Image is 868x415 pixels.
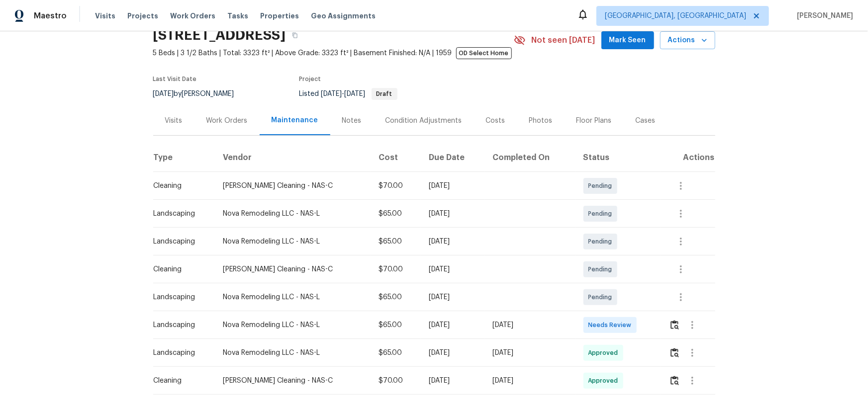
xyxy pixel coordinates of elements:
span: Listed [299,90,397,97]
div: Nova Remodeling LLC - NAS-L [223,237,363,247]
div: Visits [165,116,183,126]
div: [DATE] [429,292,477,302]
span: Pending [588,237,616,247]
div: [DATE] [429,348,477,358]
div: Landscaping [154,209,207,219]
div: Cleaning [154,264,207,274]
div: Cases [636,116,656,126]
div: Costs [486,116,505,126]
span: Tasks [227,12,248,19]
div: [DATE] [493,348,568,358]
div: Condition Adjustments [386,116,462,126]
div: Landscaping [154,292,207,302]
div: $70.00 [379,376,413,386]
div: Landscaping [154,320,207,330]
div: $65.00 [379,209,413,219]
div: [DATE] [429,264,477,274]
div: Nova Remodeling LLC - NAS-L [223,348,363,358]
span: - [321,90,366,97]
button: Copy Address [286,26,304,44]
div: $65.00 [379,237,413,247]
span: [DATE] [345,90,366,97]
th: Cost [371,144,421,172]
span: Visits [95,11,115,21]
span: Pending [588,264,616,274]
div: Landscaping [154,237,207,247]
span: Maestro [34,11,67,21]
span: Pending [588,292,616,302]
div: [DATE] [429,209,477,219]
th: Due Date [421,144,485,172]
div: [DATE] [429,237,477,247]
div: [DATE] [493,376,568,386]
span: Mark Seen [609,34,646,47]
div: Landscaping [154,348,207,358]
span: Approved [588,376,622,386]
div: [PERSON_NAME] Cleaning - NAS-C [223,181,363,191]
img: Review Icon [671,376,679,385]
div: [DATE] [429,320,477,330]
div: $70.00 [379,264,413,274]
div: [PERSON_NAME] Cleaning - NAS-C [223,264,363,274]
span: Not seen [DATE] [532,35,595,45]
img: Review Icon [671,348,679,357]
span: Project [299,76,321,82]
div: Nova Remodeling LLC - NAS-L [223,209,363,219]
span: [PERSON_NAME] [793,11,853,21]
div: Notes [342,116,362,126]
div: [DATE] [429,376,477,386]
th: Actions [661,144,715,172]
div: Nova Remodeling LLC - NAS-L [223,292,363,302]
span: [DATE] [321,90,342,97]
button: Review Icon [669,369,680,393]
span: 5 Beds | 3 1/2 Baths | Total: 3323 ft² | Above Grade: 3323 ft² | Basement Finished: N/A | 1959 [153,48,514,58]
span: Last Visit Date [153,76,197,82]
div: Cleaning [154,181,207,191]
div: [PERSON_NAME] Cleaning - NAS-C [223,376,363,386]
span: [GEOGRAPHIC_DATA], [GEOGRAPHIC_DATA] [605,11,746,21]
span: Work Orders [170,11,215,21]
button: Mark Seen [601,31,654,50]
h2: [STREET_ADDRESS] [153,30,286,40]
button: Review Icon [669,313,680,337]
div: $65.00 [379,292,413,302]
span: Approved [588,348,622,358]
div: $70.00 [379,181,413,191]
th: Type [153,144,215,172]
div: Floor Plans [577,116,612,126]
button: Actions [660,31,715,50]
div: [DATE] [493,320,568,330]
span: Draft [373,91,396,97]
th: Completed On [485,144,576,172]
div: Photos [529,116,553,126]
span: Actions [668,34,707,47]
div: Maintenance [272,115,318,125]
div: [DATE] [429,181,477,191]
div: Nova Remodeling LLC - NAS-L [223,320,363,330]
div: $65.00 [379,348,413,358]
span: Properties [260,11,299,21]
th: Vendor [215,144,371,172]
button: Review Icon [669,341,680,365]
span: [DATE] [153,90,174,97]
span: Projects [127,11,158,21]
span: Needs Review [588,320,636,330]
span: Geo Assignments [311,11,376,21]
div: $65.00 [379,320,413,330]
span: Pending [588,209,616,219]
div: Cleaning [154,376,207,386]
div: by [PERSON_NAME] [153,88,246,100]
span: Pending [588,181,616,191]
img: Review Icon [671,320,679,330]
span: OD Select Home [456,47,512,59]
th: Status [576,144,661,172]
div: Work Orders [206,116,248,126]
